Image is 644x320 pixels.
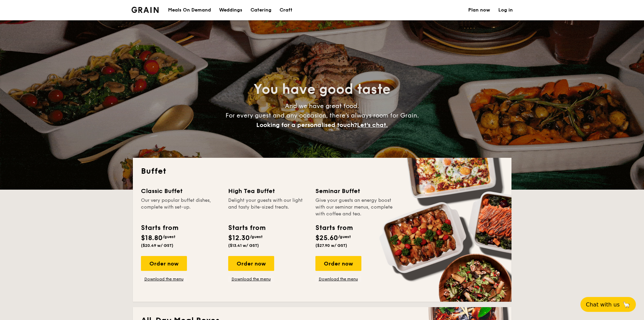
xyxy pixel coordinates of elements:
div: Our very popular buffet dishes, complete with set-up. [141,197,220,217]
a: Download the menu [228,276,274,282]
div: Order now [228,256,274,271]
div: Starts from [141,223,178,233]
div: Classic Buffet [141,186,220,196]
img: Grain [132,7,159,13]
span: 🦙 [622,301,630,308]
span: Let's chat. [357,121,388,129]
span: You have good taste [254,81,390,98]
a: Download the menu [141,276,187,282]
a: Download the menu [315,276,361,282]
span: ($27.90 w/ GST) [315,243,347,248]
span: ($20.49 w/ GST) [141,243,173,248]
a: Logotype [132,7,159,13]
div: Starts from [228,223,265,233]
span: Chat with us [586,301,620,308]
span: $12.30 [228,234,250,242]
div: Starts from [315,223,352,233]
span: $18.80 [141,234,163,242]
div: Order now [315,256,361,271]
div: Seminar Buffet [315,186,395,196]
span: /guest [163,234,175,239]
div: Delight your guests with our light and tasty bite-sized treats. [228,197,307,217]
span: $25.60 [315,234,338,242]
div: Give your guests an energy boost with our seminar menus, complete with coffee and tea. [315,197,395,217]
div: Order now [141,256,187,271]
span: /guest [250,234,263,239]
span: Looking for a personalised touch? [256,121,357,129]
span: /guest [338,234,351,239]
div: High Tea Buffet [228,186,307,196]
span: ($13.41 w/ GST) [228,243,259,248]
h2: Buffet [141,166,503,177]
button: Chat with us🦙 [580,297,636,312]
span: And we have great food. For every guest and any occasion, there’s always room for Grain. [225,102,419,129]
